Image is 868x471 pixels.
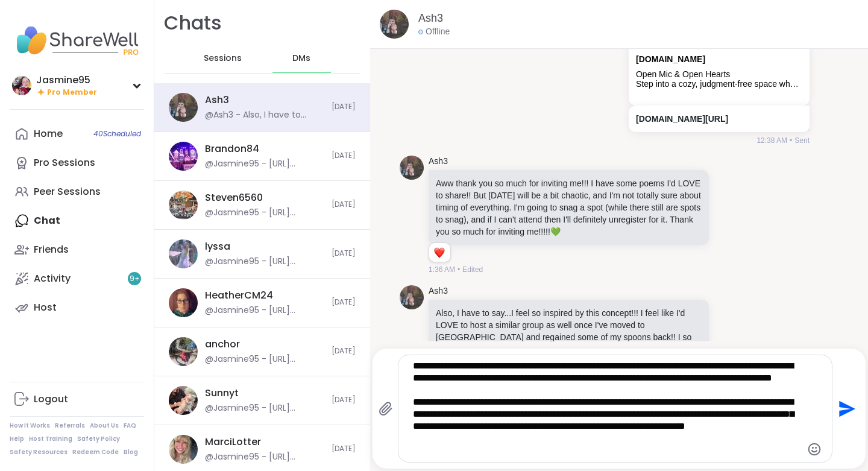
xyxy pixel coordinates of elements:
img: https://sharewell-space-live.sfo3.digitaloceanspaces.com/user-generated/666f9ab0-b952-44c3-ad34-f... [169,239,198,268]
a: About Us [90,422,119,430]
div: Offline [418,26,450,38]
span: 💚 [550,227,561,236]
a: FAQ [124,422,136,430]
div: @Jasmine95 - [URL][DOMAIN_NAME] [205,256,324,268]
div: Step into a cozy, judgment-free space where creativity and connection come alive! This is your ch... [636,79,802,89]
a: Pro Sessions [10,148,144,177]
a: Attachment [636,54,705,64]
div: Open Mic & Open Hearts [636,69,802,80]
img: https://sharewell-space-live.sfo3.digitaloceanspaces.com/user-generated/d3b3915b-57de-409c-870d-d... [169,288,198,317]
div: Logout [34,393,68,406]
span: 40 Scheduled [93,129,141,139]
button: Send [832,395,860,422]
span: Edited [462,264,483,275]
div: anchor [205,338,240,351]
div: Activity [34,272,71,285]
div: Steven6560 [205,191,263,204]
img: Jasmine95 [12,76,31,95]
a: Ash3 [418,11,443,26]
div: @Jasmine95 - [URL][DOMAIN_NAME] [205,305,324,317]
div: Ash3 [205,93,229,107]
div: Peer Sessions [34,185,101,198]
a: Ash3 [429,285,448,297]
div: Reaction list [429,243,450,262]
div: Friends [34,243,69,256]
a: Ash3 [429,156,448,168]
div: @Jasmine95 - [URL][DOMAIN_NAME] [205,402,324,414]
span: Sent [794,135,810,146]
a: Host [10,293,144,322]
textarea: Type your message [413,360,797,457]
a: How It Works [10,422,50,430]
span: [DATE] [332,395,356,405]
a: Safety Policy [77,435,120,443]
a: Referrals [55,422,85,430]
span: 9 + [130,274,140,284]
span: Pro Member [47,87,97,98]
button: Emoji picker [807,442,822,457]
img: https://sharewell-space-live.sfo3.digitaloceanspaces.com/user-generated/9e22d4b8-9814-487a-b0d5-6... [400,285,424,309]
img: https://sharewell-space-live.sfo3.digitaloceanspaces.com/user-generated/fdc651fc-f3db-4874-9fa7-0... [169,142,198,171]
span: • [458,264,460,275]
img: https://sharewell-space-live.sfo3.digitaloceanspaces.com/user-generated/7a3b2c34-6725-4fc7-97ef-c... [169,435,198,464]
span: • [790,135,792,146]
p: Also, I have to say...I feel so inspired by this concept!!! I feel like I'd LOVE to host a simila... [436,307,702,355]
div: Home [34,127,63,141]
div: @Jasmine95 - [URL][DOMAIN_NAME] [205,207,324,219]
h1: Chats [164,10,222,37]
img: https://sharewell-space-live.sfo3.digitaloceanspaces.com/user-generated/9e22d4b8-9814-487a-b0d5-6... [169,93,198,122]
a: Activity9+ [10,264,144,293]
div: Jasmine95 [36,74,97,87]
span: 1:36 AM [429,264,455,275]
a: Home40Scheduled [10,119,144,148]
div: Sunnyt [205,387,239,400]
img: ShareWell Nav Logo [10,19,144,62]
a: Peer Sessions [10,177,144,206]
div: Host [34,301,57,314]
span: [DATE] [332,297,356,308]
a: Host Training [29,435,72,443]
div: HeatherCM24 [205,289,273,302]
img: https://sharewell-space-live.sfo3.digitaloceanspaces.com/user-generated/bd698b57-9748-437a-a102-e... [169,337,198,366]
img: https://sharewell-space-live.sfo3.digitaloceanspaces.com/user-generated/9e22d4b8-9814-487a-b0d5-6... [380,10,409,39]
span: [DATE] [332,151,356,161]
span: Sessions [204,52,242,65]
span: [DATE] [332,248,356,259]
p: Aww thank you so much for inviting me!!! I have some poems I'd LOVE to share!! But [DATE] will be... [436,177,702,238]
span: DMs [292,52,310,65]
button: Reactions: love [433,248,445,258]
a: Logout [10,385,144,414]
span: [DATE] [332,346,356,356]
div: MarciLotter [205,435,261,449]
img: https://sharewell-space-live.sfo3.digitaloceanspaces.com/user-generated/81ace702-265a-4776-a74a-6... [169,386,198,415]
div: lyssa [205,240,230,253]
div: Brandon84 [205,142,259,156]
img: https://sharewell-space-live.sfo3.digitaloceanspaces.com/user-generated/42cda42b-3507-48ba-b019-3... [169,191,198,220]
div: @Jasmine95 - [URL][DOMAIN_NAME] [205,353,324,365]
a: Safety Resources [10,448,68,457]
a: Blog [124,448,138,457]
span: [DATE] [332,444,356,454]
div: @Ash3 - Also, I have to say...I feel so inspired by this concept!!! I feel like I'd LOVE to host ... [205,109,324,121]
a: Redeem Code [72,448,119,457]
a: Help [10,435,24,443]
span: 12:38 AM [756,135,787,146]
a: [DOMAIN_NAME][URL] [636,114,728,124]
div: @Jasmine95 - [URL][DOMAIN_NAME] [205,158,324,170]
a: Friends [10,235,144,264]
span: [DATE] [332,102,356,112]
span: [DATE] [332,200,356,210]
div: @Jasmine95 - [URL][DOMAIN_NAME] [205,451,324,463]
img: https://sharewell-space-live.sfo3.digitaloceanspaces.com/user-generated/9e22d4b8-9814-487a-b0d5-6... [400,156,424,180]
div: Pro Sessions [34,156,95,169]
